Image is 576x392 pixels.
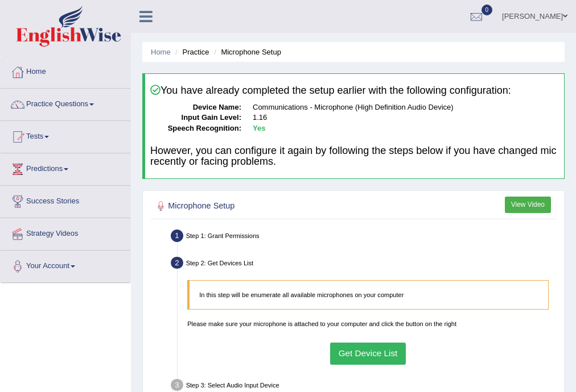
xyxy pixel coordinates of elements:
a: Home [151,48,171,56]
a: Strategy Videos [1,218,130,247]
a: Success Stories [1,186,130,214]
dd: 1.16 [253,112,559,123]
p: Please make sure your microphone is attached to your computer and click the button on the right [187,319,549,328]
div: Step 1: Grant Permissions [167,227,560,248]
a: Tests [1,121,130,149]
button: View Video [505,197,551,213]
dd: Communications - Microphone (High Definition Audio Device) [253,102,559,113]
b: Yes [253,124,265,132]
a: Your Account [1,251,130,279]
button: Get Device List [330,343,406,365]
h4: However, you can configure it again by following the steps below if you have changed mic recently... [150,145,559,168]
dt: Device Name: [150,102,241,113]
dt: Input Gain Level: [150,112,241,123]
dt: Speech Recognition: [150,123,241,134]
h4: You have already completed the setup earlier with the following configuration: [150,85,559,97]
a: Home [1,56,130,85]
a: Practice Questions [1,89,130,117]
li: Practice [172,47,209,57]
a: Predictions [1,153,130,182]
div: Step 2: Get Devices List [167,254,560,275]
h2: Microphone Setup [154,199,402,214]
blockquote: In this step will be enumerate all available microphones on your computer [187,280,549,310]
span: 0 [482,5,493,15]
li: Microphone Setup [211,47,281,57]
